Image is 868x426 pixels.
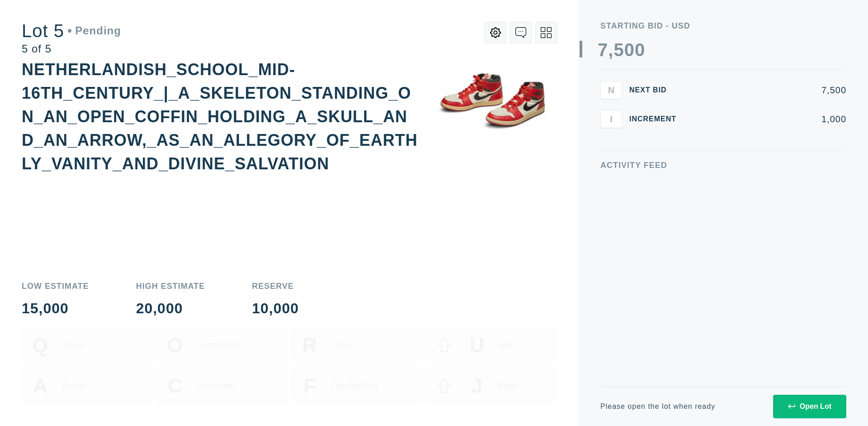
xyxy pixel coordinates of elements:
div: Low Estimate [22,282,89,290]
button: Open Lot [773,395,846,418]
div: Increment [629,115,684,123]
button: N [600,81,622,99]
div: , [608,41,613,222]
div: High Estimate [136,282,205,290]
div: Starting Bid - USD [600,22,846,30]
div: 1,000 [691,115,846,124]
div: Next Bid [629,86,684,94]
div: 15,000 [22,301,89,316]
div: Lot 5 [22,22,121,40]
div: Activity Feed [600,161,846,169]
div: 20,000 [136,301,205,316]
div: Open Lot [788,402,831,411]
div: 10,000 [252,301,299,316]
div: NETHERLANDISH_SCHOOL_MID-16TH_CENTURY_|_A_SKELETON_STANDING_ON_AN_OPEN_COFFIN_HOLDING_A_SKULL_AND... [22,60,418,173]
div: 7,500 [691,86,846,95]
span: N [608,85,614,95]
div: 0 [635,41,645,59]
div: Please open the lot when ready [600,403,715,410]
span: I [610,114,613,124]
div: 7 [598,41,608,59]
div: 5 of 5 [22,43,121,54]
div: 5 [613,41,624,59]
div: 0 [624,41,635,59]
button: I [600,110,622,128]
div: Reserve [252,282,299,290]
div: Pending [68,25,121,36]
